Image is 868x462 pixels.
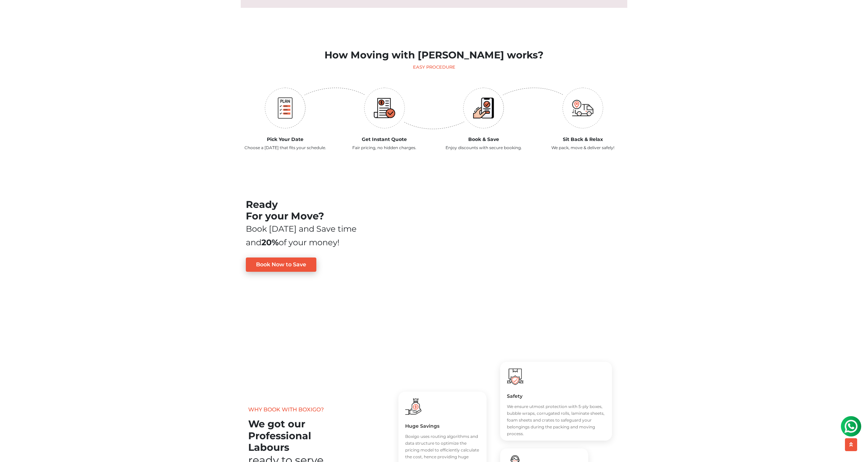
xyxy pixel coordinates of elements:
[572,100,593,116] img: boxigo_packers_and_movers_move
[340,137,429,142] h5: Get Instant Quote
[246,222,364,249] div: Book [DATE] and Save time and of your money!
[845,438,857,451] button: scroll up
[405,398,421,415] img: boxigo_packers_and_movers_huge_savings
[246,257,316,272] a: Book Now to Save
[461,86,506,130] img: boxigo_packers_and_movers_circle_icon
[507,403,605,437] p: We ensure utmost protection with 5-ply boxes, bubble wraps, corrugated rolls, laminate sheets, fo...
[241,145,330,151] p: Choose a [DATE] that fits your schedule.
[340,145,429,151] p: Fair pricing, no hidden charges.
[241,137,330,142] h5: Pick Your Date
[507,393,605,399] h5: Safety
[261,237,279,247] b: 20%
[375,180,622,287] iframe: YouTube video player
[362,86,407,130] img: boxigo_packers_and_movers_circle_icon
[241,49,627,61] h2: How Moving with [PERSON_NAME] works?
[241,64,627,71] div: Easy Procedure
[7,7,20,20] img: whatsapp-icon.svg
[248,406,335,413] p: Why book with Boxigo?
[439,137,528,142] h5: Book & Save
[248,418,335,454] h2: We got our Professional Labours
[561,86,605,130] img: boxigo_packers_and_movers_circle_icon
[538,137,628,142] h5: Sit Back & Relax
[374,97,395,119] img: boxigo_packers_and_movers_compare
[405,423,480,429] h5: Huge Savings
[473,97,494,119] img: boxigo_packers_and_movers_book
[439,145,528,151] p: Enjoy discounts with secure booking.
[507,369,524,385] img: boxigo_packers_and_movers_all_in_1_pkg
[263,86,308,130] img: boxigo_packers_and_movers_circle_icon
[246,199,364,222] h2: Ready For your Move?
[538,145,628,151] p: We pack, move & deliver safely!
[275,97,296,119] img: boxigo_packers_and_movers_plan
